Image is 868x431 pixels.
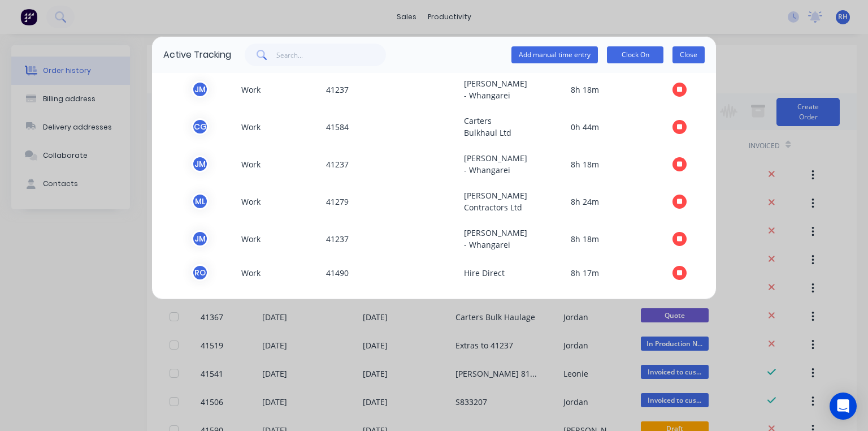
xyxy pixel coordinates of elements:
div: R O [192,264,209,281]
span: 8h 18m [516,227,654,251]
span: Work [237,77,322,101]
span: Work [237,189,322,213]
span: 8h 24m [516,189,654,213]
span: 41584 [322,115,459,139]
input: Search... [276,44,387,66]
span: 41237 [322,77,459,101]
div: J M [192,81,209,98]
span: 41237 [322,152,459,176]
span: Work [237,264,322,281]
button: Add manual time entry [511,46,598,63]
button: Close [672,46,705,63]
span: 8h 18m [516,152,654,176]
div: M L [192,193,209,210]
span: Hire Direct [459,264,516,281]
span: Carters Bulkhaul Ltd [459,115,516,139]
div: C G [192,118,209,135]
span: [PERSON_NAME] - Whangarei [459,77,516,101]
span: [PERSON_NAME] Contractors Ltd [459,189,516,213]
span: 41237 [322,227,459,251]
span: Work [237,152,322,176]
span: [PERSON_NAME] - Whangarei [459,152,516,176]
span: 0h 44m [516,115,654,139]
span: Work [237,115,322,139]
span: 8h 17m [516,264,654,281]
span: 41490 [322,264,459,281]
span: [PERSON_NAME] - Whangarei [459,227,516,251]
div: J M [192,230,209,247]
button: Clock On [607,46,663,63]
span: Work [237,227,322,251]
div: Open Intercom Messenger [830,393,857,420]
span: 8h 18m [516,77,654,101]
span: 41279 [322,189,459,213]
div: J M [192,156,209,173]
div: Active Tracking [163,48,231,62]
